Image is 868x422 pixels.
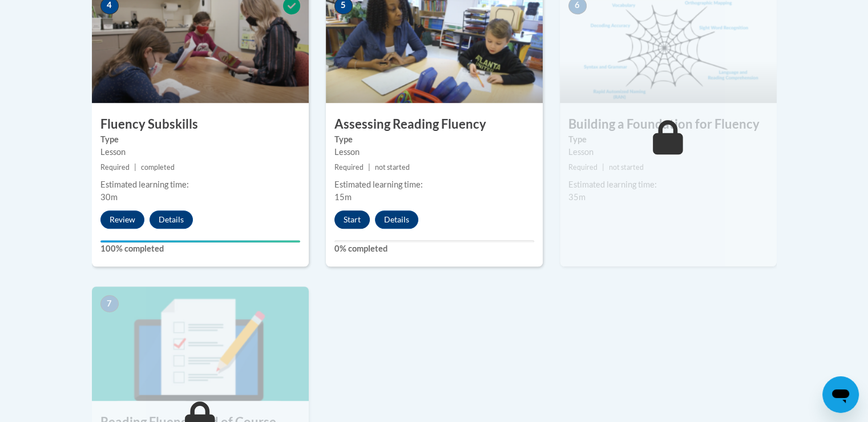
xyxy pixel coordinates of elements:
[334,192,352,202] span: 15m
[100,133,300,146] label: Type
[92,286,309,401] img: Course Image
[375,163,410,172] span: not started
[100,295,119,312] span: 7
[609,163,644,172] span: not started
[568,146,768,158] div: Lesson
[100,178,300,191] div: Estimated learning time:
[100,240,300,242] div: Your progress
[334,210,370,229] button: Start
[100,210,144,229] button: Review
[100,242,300,255] label: 100% completed
[334,133,534,146] label: Type
[326,116,543,133] h3: Assessing Reading Fluency
[100,146,300,158] div: Lesson
[560,116,777,133] h3: Building a Foundation for Fluency
[334,178,534,191] div: Estimated learning time:
[334,146,534,158] div: Lesson
[92,116,309,133] h3: Fluency Subskills
[334,163,364,172] span: Required
[150,210,193,229] button: Details
[100,192,118,202] span: 30m
[568,178,768,191] div: Estimated learning time:
[568,192,586,202] span: 35m
[568,163,597,172] span: Required
[822,376,859,413] iframe: Button to launch messaging window
[375,210,418,229] button: Details
[334,242,534,255] label: 0% completed
[100,163,130,172] span: Required
[568,133,768,146] label: Type
[368,163,370,172] span: |
[134,163,136,172] span: |
[141,163,175,172] span: completed
[602,163,604,172] span: |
